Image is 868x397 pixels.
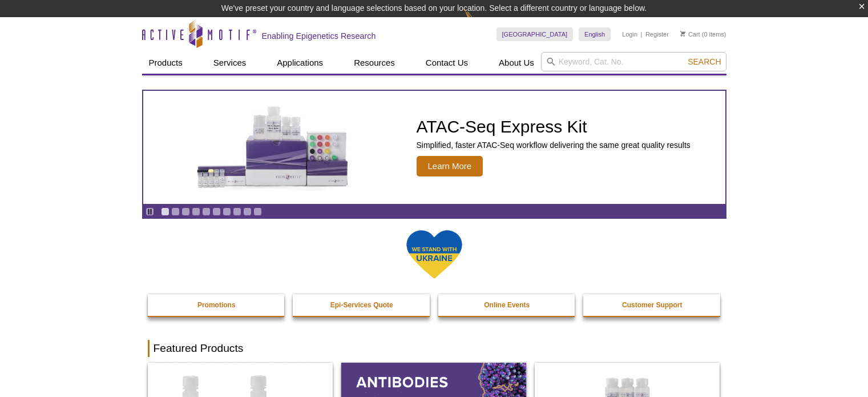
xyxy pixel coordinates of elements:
[192,207,200,216] a: Go to slide 4
[212,207,221,216] a: Go to slide 6
[262,31,376,41] h2: Enabling Epigenetics Research
[347,52,402,74] a: Resources
[484,301,530,309] strong: Online Events
[680,27,726,41] li: (0 items)
[233,207,241,216] a: Go to slide 8
[680,30,700,38] a: Cart
[419,52,475,74] a: Contact Us
[161,207,169,216] a: Go to slide 1
[583,294,721,316] a: Customer Support
[180,104,368,191] img: ATAC-Seq Express Kit
[270,52,330,74] a: Applications
[148,340,721,357] h2: Featured Products
[406,229,463,280] img: We Stand With Ukraine
[622,301,682,309] strong: Customer Support
[680,31,685,37] img: Your Cart
[197,301,236,309] strong: Promotions
[641,27,643,41] li: |
[684,57,724,67] button: Search
[207,52,253,74] a: Services
[148,294,286,316] a: Promotions
[645,30,669,38] a: Register
[465,9,495,35] img: Change Here
[541,52,726,71] input: Keyword, Cat. No.
[146,207,154,216] a: Toggle autoplay
[293,294,431,316] a: Epi-Services Quote
[181,207,190,216] a: Go to slide 3
[496,27,574,41] a: [GEOGRAPHIC_DATA]
[579,27,611,41] a: English
[417,140,691,150] p: Simplified, faster ATAC-Seq workflow delivering the same great quality results
[143,91,725,204] a: ATAC-Seq Express Kit ATAC-Seq Express Kit Simplified, faster ATAC-Seq workflow delivering the sam...
[330,301,393,309] strong: Epi-Services Quote
[171,207,180,216] a: Go to slide 2
[223,207,231,216] a: Go to slide 7
[622,30,637,38] a: Login
[202,207,211,216] a: Go to slide 5
[253,207,262,216] a: Go to slide 10
[688,57,721,66] span: Search
[243,207,252,216] a: Go to slide 9
[417,156,483,177] span: Learn More
[438,294,576,316] a: Online Events
[492,52,541,74] a: About Us
[417,118,691,135] h2: ATAC-Seq Express Kit
[143,91,725,204] article: ATAC-Seq Express Kit
[142,52,189,74] a: Products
